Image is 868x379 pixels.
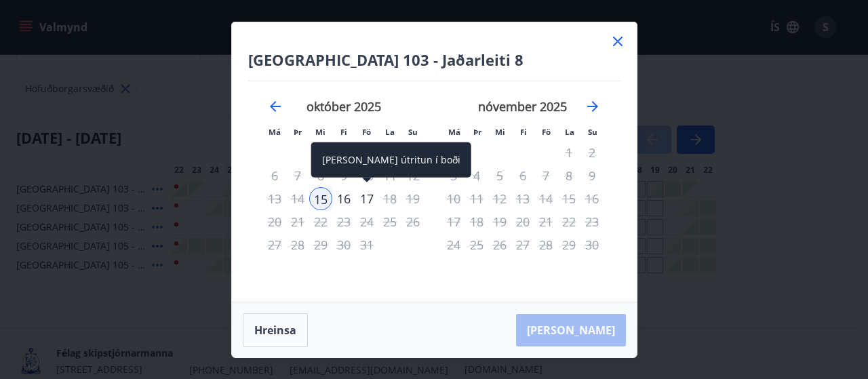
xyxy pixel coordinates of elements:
[534,187,557,210] td: Not available. föstudagur, 14. nóvember 2025
[442,210,465,233] td: Not available. mánudagur, 17. nóvember 2025
[311,142,471,178] div: [PERSON_NAME] útritun í boði
[332,187,355,210] div: 16
[248,49,620,70] h4: [GEOGRAPHIC_DATA] 103 - Jaðarleiti 8
[534,164,557,187] td: Not available. föstudagur, 7. nóvember 2025
[309,164,332,187] td: Not available. miðvikudagur, 8. október 2025
[580,141,604,164] td: Not available. sunnudagur, 2. nóvember 2025
[520,127,527,137] small: Fi
[355,233,378,256] td: Not available. föstudagur, 31. október 2025
[580,233,604,256] td: Not available. sunnudagur, 30. nóvember 2025
[511,210,534,233] td: Not available. fimmtudagur, 20. nóvember 2025
[263,210,286,233] td: Not available. mánudagur, 20. október 2025
[286,210,309,233] td: Not available. þriðjudagur, 21. október 2025
[378,141,401,164] td: Not available. laugardagur, 4. október 2025
[588,127,597,137] small: Su
[355,141,378,164] td: Not available. föstudagur, 3. október 2025
[263,233,286,256] td: Not available. mánudagur, 27. október 2025
[332,141,355,164] td: Not available. fimmtudagur, 2. október 2025
[263,187,286,210] td: Not available. mánudagur, 13. október 2025
[557,210,580,233] td: Not available. laugardagur, 22. nóvember 2025
[286,187,309,210] td: Not available. þriðjudagur, 14. október 2025
[488,187,511,210] td: Not available. miðvikudagur, 12. nóvember 2025
[488,164,511,187] td: Not available. miðvikudagur, 5. nóvember 2025
[511,164,534,187] td: Not available. fimmtudagur, 6. nóvember 2025
[534,210,557,233] td: Not available. föstudagur, 21. nóvember 2025
[495,127,505,137] small: Mi
[408,127,418,137] small: Su
[309,141,332,164] td: Not available. miðvikudagur, 1. október 2025
[488,233,511,256] td: Not available. miðvikudagur, 26. nóvember 2025
[378,210,401,233] td: Not available. laugardagur, 25. október 2025
[248,81,620,286] div: Calendar
[286,164,309,187] td: Not available. þriðjudagur, 7. október 2025
[401,141,425,164] td: Not available. sunnudagur, 5. október 2025
[534,233,557,256] td: Not available. föstudagur, 28. nóvember 2025
[401,210,425,233] td: Not available. sunnudagur, 26. október 2025
[332,233,355,256] td: Not available. fimmtudagur, 30. október 2025
[267,98,283,115] div: Move backward to switch to the previous month.
[542,127,551,137] small: Fö
[557,141,580,164] td: Not available. laugardagur, 1. nóvember 2025
[307,98,381,115] strong: október 2025
[355,141,378,164] div: Aðeins útritun í boði
[243,313,308,347] button: Hreinsa
[448,127,460,137] small: Má
[557,187,580,210] td: Not available. laugardagur, 15. nóvember 2025
[580,187,604,210] td: Not available. sunnudagur, 16. nóvember 2025
[309,233,332,256] td: Not available. miðvikudagur, 29. október 2025
[355,187,378,210] div: Aðeins útritun í boði
[286,164,309,187] div: Aðeins útritun í boði
[488,210,511,233] td: Not available. miðvikudagur, 19. nóvember 2025
[557,164,580,187] td: Not available. laugardagur, 8. nóvember 2025
[473,127,481,137] small: Þr
[263,164,286,187] td: Not available. mánudagur, 6. október 2025
[557,233,580,256] td: Not available. laugardagur, 29. nóvember 2025
[315,127,325,137] small: Mi
[385,127,395,137] small: La
[465,164,488,187] td: Not available. þriðjudagur, 4. nóvember 2025
[465,210,488,233] td: Not available. þriðjudagur, 18. nóvember 2025
[442,233,465,256] td: Not available. mánudagur, 24. nóvember 2025
[580,210,604,233] td: Not available. sunnudagur, 23. nóvember 2025
[465,233,488,256] td: Not available. þriðjudagur, 25. nóvember 2025
[580,164,604,187] td: Not available. sunnudagur, 9. nóvember 2025
[565,127,574,137] small: La
[442,187,465,210] td: Not available. mánudagur, 10. nóvember 2025
[286,233,309,256] td: Not available. þriðjudagur, 28. október 2025
[309,210,332,233] td: Not available. miðvikudagur, 22. október 2025
[378,187,401,210] td: Not available. laugardagur, 18. október 2025
[465,187,488,210] td: Not available. þriðjudagur, 11. nóvember 2025
[309,187,332,210] td: Selected as start date. miðvikudagur, 15. október 2025
[309,187,332,210] div: 15
[585,98,601,115] div: Move forward to switch to the next month.
[401,210,425,233] div: Aðeins útritun í boði
[362,127,371,137] small: Fö
[511,233,534,256] td: Not available. fimmtudagur, 27. nóvember 2025
[511,187,534,210] td: Not available. fimmtudagur, 13. nóvember 2025
[478,98,567,115] strong: nóvember 2025
[355,210,378,233] td: Not available. föstudagur, 24. október 2025
[401,187,425,210] td: Not available. sunnudagur, 19. október 2025
[332,210,355,233] td: Not available. fimmtudagur, 23. október 2025
[332,187,355,210] td: Choose fimmtudagur, 16. október 2025 as your check-out date. It’s available.
[294,127,302,137] small: Þr
[340,127,347,137] small: Fi
[355,187,378,210] td: Choose föstudagur, 17. október 2025 as your check-out date. It’s available.
[269,127,281,137] small: Má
